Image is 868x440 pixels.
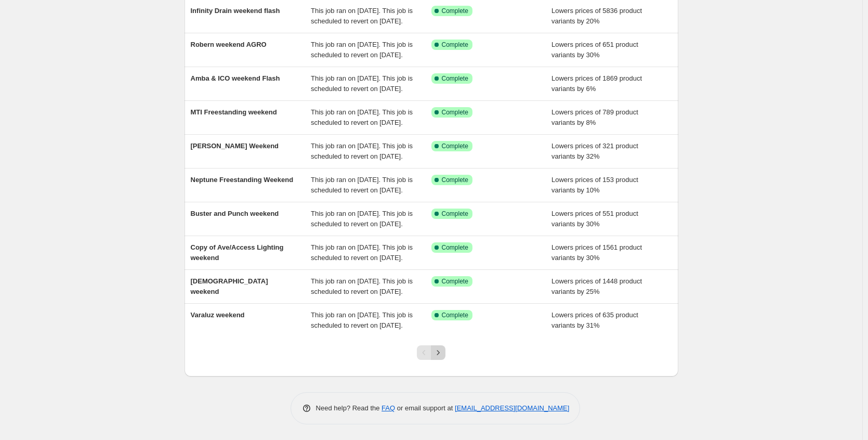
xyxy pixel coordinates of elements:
span: Complete [442,74,468,83]
span: MTI Freestanding weekend [191,108,277,116]
span: This job ran on [DATE]. This job is scheduled to revert on [DATE]. [311,243,413,262]
span: Complete [442,142,468,150]
span: This job ran on [DATE]. This job is scheduled to revert on [DATE]. [311,142,413,160]
nav: Pagination [417,345,445,360]
a: [EMAIL_ADDRESS][DOMAIN_NAME] [455,404,569,412]
span: This job ran on [DATE]. This job is scheduled to revert on [DATE]. [311,277,413,295]
span: Complete [442,311,468,319]
span: This job ran on [DATE]. This job is scheduled to revert on [DATE]. [311,311,413,329]
span: Robern weekend AGRO [191,41,267,48]
span: Complete [442,108,468,117]
span: Complete [442,277,468,286]
span: Lowers prices of 651 product variants by 30% [551,41,638,59]
span: Need help? Read the [316,404,382,412]
span: [PERSON_NAME] Weekend [191,142,279,150]
span: Lowers prices of 321 product variants by 32% [551,142,638,160]
span: Lowers prices of 635 product variants by 31% [551,311,638,329]
span: Complete [442,243,468,252]
span: This job ran on [DATE]. This job is scheduled to revert on [DATE]. [311,210,413,228]
span: This job ran on [DATE]. This job is scheduled to revert on [DATE]. [311,7,413,25]
span: Lowers prices of 1561 product variants by 30% [551,243,642,262]
span: Lowers prices of 789 product variants by 8% [551,108,638,126]
span: Lowers prices of 551 product variants by 30% [551,210,638,228]
span: Varaluz weekend [191,311,245,319]
span: Neptune Freestanding Weekend [191,176,294,184]
span: Complete [442,176,468,184]
span: Buster and Punch weekend [191,210,279,217]
span: Complete [442,7,468,15]
a: FAQ [382,404,395,412]
button: Next [431,345,445,360]
span: [DEMOGRAPHIC_DATA] weekend [191,277,268,295]
span: This job ran on [DATE]. This job is scheduled to revert on [DATE]. [311,74,413,93]
span: This job ran on [DATE]. This job is scheduled to revert on [DATE]. [311,176,413,194]
span: Lowers prices of 5836 product variants by 20% [551,7,642,25]
span: Complete [442,41,468,49]
span: Amba & ICO weekend Flash [191,74,280,82]
span: Complete [442,210,468,218]
span: or email support at [395,404,455,412]
span: Infinity Drain weekend flash [191,7,280,15]
span: Copy of Ave/Access Lighting weekend [191,243,284,262]
span: Lowers prices of 1869 product variants by 6% [551,74,642,93]
span: This job ran on [DATE]. This job is scheduled to revert on [DATE]. [311,108,413,126]
span: Lowers prices of 1448 product variants by 25% [551,277,642,295]
span: This job ran on [DATE]. This job is scheduled to revert on [DATE]. [311,41,413,59]
span: Lowers prices of 153 product variants by 10% [551,176,638,194]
